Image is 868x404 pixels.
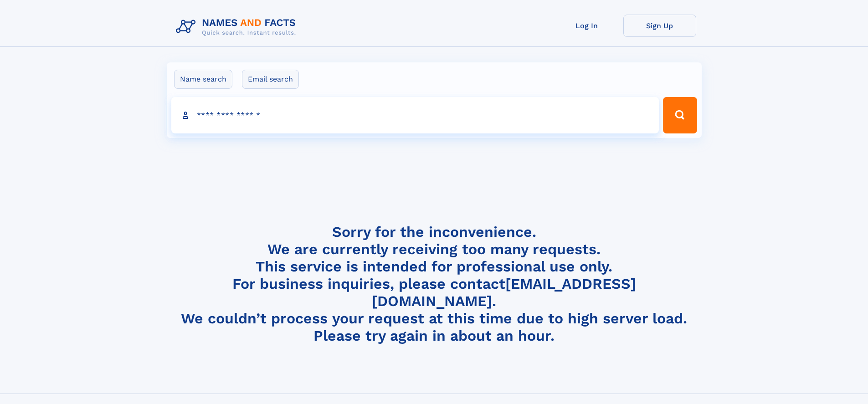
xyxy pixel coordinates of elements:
[372,275,636,310] a: [EMAIL_ADDRESS][DOMAIN_NAME]
[172,15,303,39] img: Logo Names and Facts
[172,223,696,345] h4: Sorry for the inconvenience. We are currently receiving too many requests. This service is intend...
[242,70,299,89] label: Email search
[663,97,697,133] button: Search Button
[171,97,659,133] input: search input
[174,70,232,89] label: Name search
[550,15,623,37] a: Log In
[623,15,696,37] a: Sign Up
